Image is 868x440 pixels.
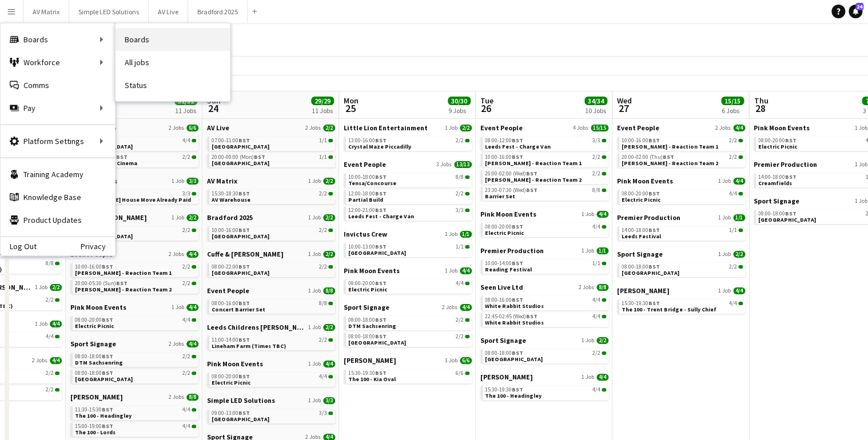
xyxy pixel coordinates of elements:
a: Bradford 20252 Jobs6/6 [70,123,198,132]
span: Electric Picnic [758,143,797,150]
span: BST [102,263,113,270]
a: 08:00-16:00BST8/8Concert Barrier Set [212,299,333,313]
span: BST [375,279,387,287]
a: 14:00-18:00BST1/1Leeds Festival [622,226,743,239]
div: Event People1 Job8/808:00-16:00BST8/8Concert Barrier Set [207,286,335,323]
span: 2/2 [456,138,464,143]
a: 23:30-07:30 (Wed)BST8/8Barrier Set [485,186,606,199]
span: BST [512,153,523,161]
div: Seen Live Ltd2 Jobs8/808:00-16:00BST4/4White Rabbit Studios22:45-02:45 (Wed)BST4/4White Rabbit St... [480,283,608,336]
span: 23:30-07:30 (Wed) [485,187,537,193]
a: 24 [849,5,862,18]
span: 3/3 [182,191,190,197]
span: 2/2 [323,178,335,185]
span: 2/2 [323,251,335,258]
a: Cuffe & [PERSON_NAME]1 Job2/2 [70,213,198,222]
span: Crystal Palace Bowl [348,249,406,257]
span: 4/4 [592,224,600,230]
span: Sydelle House Move Already Paid [75,196,191,203]
span: AV Matrix [207,177,237,185]
span: 6/6 [186,125,198,131]
a: Product Updates [1,209,115,231]
span: 4/4 [460,267,472,274]
span: 2/2 [729,138,737,143]
a: Pink Moon Events1 Job4/4 [617,177,745,185]
span: 1/1 [319,154,327,160]
span: Premier Production [617,213,680,222]
a: 10:00-16:00BST2/2[GEOGRAPHIC_DATA] [212,226,333,239]
span: 1 Job [445,125,457,131]
button: Bradford 2025 [188,1,248,23]
span: 1 Job [308,287,321,294]
span: BST [512,296,523,303]
a: 20:00-00:00 (Mon)BST1/1[GEOGRAPHIC_DATA] [212,153,333,166]
span: 08:00-20:00 [758,138,797,143]
span: BST [785,173,797,181]
span: 4/4 [733,287,745,294]
a: Privacy [81,242,115,251]
span: 1 Job [582,211,594,218]
a: 08:00-20:00BST4/4Electric Picnic [348,279,469,293]
span: Seen Live Ltd [480,283,523,291]
span: BST [648,263,660,270]
span: 08:00-22:00 [212,264,250,270]
a: AV Matrix1 Job2/2 [207,177,335,185]
div: Cuffe & [PERSON_NAME]1 Job2/208:00-22:00BST2/2[GEOGRAPHIC_DATA] [70,213,198,250]
span: 10:00-13:00 [348,244,387,250]
span: 2/2 [319,227,327,233]
span: 2/2 [182,227,190,233]
a: 20:00-02:00 (Wed)BST2/2[PERSON_NAME] - Reaction Team 2 [485,170,606,183]
span: Coldplay - Reaction Team 1 [622,143,718,150]
a: 20:00-05:30 (Sun)BST2/2[PERSON_NAME] - Reaction Team 2 [75,279,196,293]
span: BST [238,263,250,270]
span: BST [116,153,128,161]
span: 3 Jobs [436,161,452,168]
span: Pink Moon Events [754,123,810,132]
div: Pink Moon Events1 Job4/408:00-20:00BST4/4Electric Picnic [70,303,198,339]
a: 08:00-18:00BST2/2[GEOGRAPHIC_DATA] [622,263,743,276]
span: BST [238,226,250,234]
a: Seen Live Ltd2 Jobs8/8 [480,283,608,291]
a: Log Out [1,242,37,251]
a: Little Lion Entertainment1 Job2/2 [344,123,472,132]
span: 3/3 [186,178,198,185]
span: 2/2 [323,125,335,131]
span: 2/2 [456,191,464,197]
a: Training Academy [1,163,115,186]
span: 1 Job [855,125,867,131]
span: Electric Picnic [485,229,524,237]
span: 08:00-12:00 [485,138,523,143]
a: 12:00-21:00BST3/3Leeds Fest - Charge Van [348,206,469,219]
span: Halifax Square Chapel [212,269,269,277]
span: BST [512,137,523,144]
span: Coldplay - Reaction Team 1 [75,269,172,277]
span: Coldplay - Reaction Team 2 [622,159,718,167]
a: 08:00-16:00BST4/4[GEOGRAPHIC_DATA] [75,137,196,150]
span: 2/2 [319,264,327,270]
a: Premier Production1 Job1/1 [480,246,608,255]
a: 07:00-11:00BST1/1[GEOGRAPHIC_DATA] [212,137,333,150]
span: 08:00-16:00 [485,297,523,303]
span: 1 Job [445,267,457,274]
div: Premier Production1 Job1/110:00-14:00BST1/1Reading Festival [480,246,608,283]
span: 4/4 [729,301,737,306]
a: 07:00-20:30BST3/3[PERSON_NAME] House Move Already Paid [75,190,196,203]
div: Sport Signage2 Jobs4/408:00-18:00BST2/2DTM Sachsenring08:00-18:00BST2/2[GEOGRAPHIC_DATA] [344,303,472,356]
span: 4/4 [733,125,745,131]
span: Sport Signage [754,197,799,205]
span: Pink Moon Events [70,303,126,311]
a: AV Live2 Jobs2/2 [207,123,335,132]
a: 20:00-02:00 (Thu)BST2/2[PERSON_NAME] - Reaction Team 2 [622,153,743,166]
span: Event People [344,160,386,169]
span: BST [648,190,660,197]
span: 2 Jobs [715,125,731,131]
a: 08:00-22:00BST2/2[GEOGRAPHIC_DATA] [75,226,196,239]
div: Event People2 Jobs4/410:00-16:00BST2/2[PERSON_NAME] - Reaction Team 120:00-05:30 (Sun)BST2/2[PERS... [70,250,198,303]
span: Cuffe & Taylor [207,250,284,258]
span: 1/1 [319,138,327,143]
span: 12:00-18:00 [348,191,387,197]
button: AV Live [149,1,188,23]
a: 10:00-13:00BST1/1[GEOGRAPHIC_DATA] [348,243,469,256]
div: Little Lion Entertainment1 Job2/213:00-16:00BST2/2Crystal Maze Piccadilly [344,123,472,160]
span: 15/15 [591,125,608,131]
